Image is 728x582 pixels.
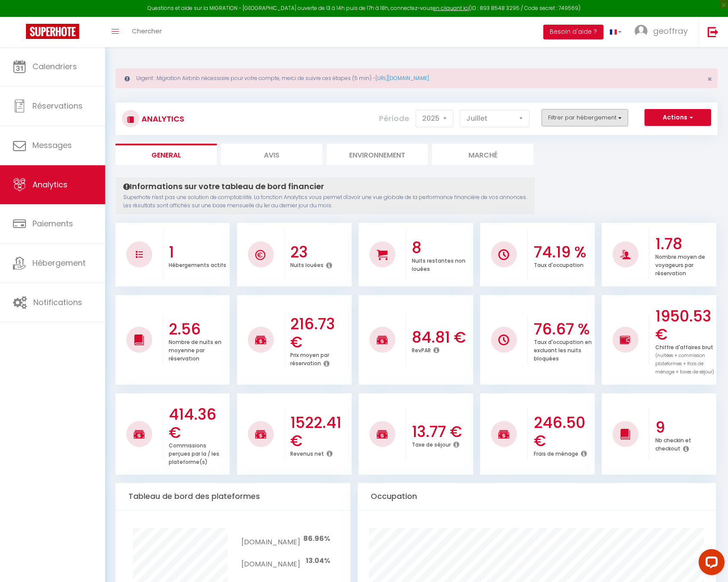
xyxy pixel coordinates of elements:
p: Chiffre d'affaires brut [655,342,714,376]
h3: 1.78 [655,235,714,253]
h3: 414.36 € [169,405,228,442]
h3: 13.77 € [412,423,471,441]
p: Frais de ménage [534,448,578,457]
li: Marché [432,144,533,165]
p: Commissions perçues par la / les plateforme(s) [169,440,219,466]
td: [DOMAIN_NAME] [241,528,300,550]
button: Filtrer par hébergement [542,109,628,126]
li: General [115,144,217,165]
h3: 1950.53 € [655,307,714,344]
h3: 74.19 % [534,243,593,261]
div: Tableau de bord des plateformes [115,483,350,510]
img: logout [708,26,718,37]
img: NO IMAGE [620,334,631,345]
li: Avis [221,144,322,165]
span: (nuitées + commission plateformes + frais de ménage + taxes de séjour) [655,352,714,375]
h3: 9 [655,418,714,437]
span: × [707,74,712,84]
a: en cliquant ici [433,4,469,12]
a: Chercher [125,17,168,47]
span: 86.96% [303,534,330,543]
span: 13.04% [306,556,330,566]
h3: 1 [169,243,228,261]
iframe: LiveChat chat widget [692,546,728,582]
span: Réservations [32,100,83,111]
div: Urgent : Migration Airbnb nécessaire pour votre compte, merci de suivre ces étapes (5 min) - [115,68,718,88]
button: Close [707,75,712,83]
p: Nombre moyen de voyageurs par réservation [655,251,705,277]
span: Notifications [33,297,82,308]
a: [URL][DOMAIN_NAME] [375,74,429,82]
h4: Informations sur votre tableau de bord financier [123,182,527,191]
h3: 76.67 % [534,320,593,338]
span: Calendriers [32,61,77,72]
p: Hébergements actifs [169,260,226,269]
p: Nuits restantes non louées [412,255,465,273]
button: Besoin d'aide ? [543,25,603,39]
h3: 23 [290,243,349,261]
h3: 8 [412,239,471,257]
span: Hébergement [32,257,86,268]
p: Taxe de séjour [412,439,451,448]
img: ... [635,25,648,38]
p: Taux d'occupation en excluant les nuits bloquées [534,337,592,362]
h3: 246.50 € [534,414,593,450]
h3: 216.73 € [290,315,349,351]
p: Nombre de nuits en moyenne par réservation [169,337,221,362]
p: Nb checkin et checkout [655,435,691,452]
div: Occupation [358,483,716,510]
li: Environnement [327,144,428,165]
span: geoffray [653,26,688,36]
h3: 1522.41 € [290,414,349,450]
td: [DOMAIN_NAME] [241,550,300,572]
p: Nuits louées [290,260,324,269]
span: Messages [32,140,72,151]
button: Actions [645,109,711,126]
h3: 2.56 [169,320,228,338]
label: Période [379,109,409,128]
p: Taux d'occupation [534,260,584,269]
h3: 84.81 € [412,328,471,347]
span: Chercher [132,26,162,35]
img: Super Booking [26,24,79,39]
p: RevPAR [412,345,431,354]
p: Prix moyen par réservation [290,350,329,367]
h3: Analytics [139,109,184,129]
span: Paiements [32,218,73,229]
img: NO IMAGE [498,334,509,345]
img: NO IMAGE [136,251,143,258]
a: ... geoffray [628,17,699,47]
p: Superhote n'est pas une solution de comptabilité. La fonction Analytics vous permet d'avoir une v... [123,193,527,210]
p: Revenus net [290,448,324,457]
span: Analytics [32,179,67,190]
